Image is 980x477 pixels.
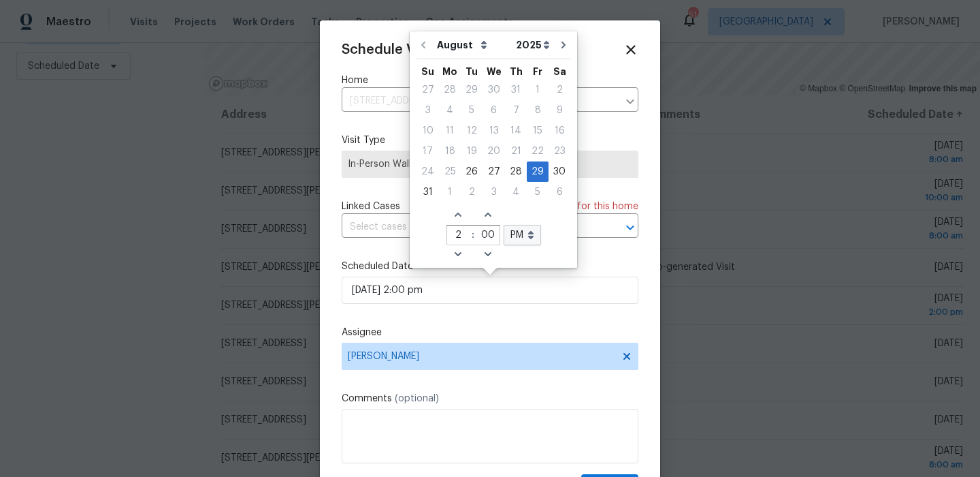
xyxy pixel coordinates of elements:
[505,121,527,141] div: Thu Aug 14 2025
[342,43,435,57] span: Schedule Visit
[505,182,527,202] div: Thu Sep 04 2025
[465,67,478,76] abbr: Tuesday
[483,80,505,99] div: 30
[342,91,618,112] input: Enter in an address
[461,161,483,182] div: Tue Aug 26 2025
[416,182,439,202] div: Sun Aug 31 2025
[439,183,461,202] div: 1
[447,206,470,225] span: Increase hours (12hr clock)
[505,80,527,100] div: Thu Jul 31 2025
[416,142,439,161] div: 17
[447,226,470,245] input: hours (12hr clock)
[461,182,483,202] div: Tue Sep 02 2025
[483,101,505,120] div: 6
[416,183,439,202] div: 31
[434,35,512,55] select: Month
[421,67,434,76] abbr: Sunday
[442,67,457,76] abbr: Monday
[483,162,505,181] div: 27
[527,80,549,100] div: Fri Aug 01 2025
[477,226,500,245] input: minutes
[439,100,461,121] div: Mon Aug 04 2025
[483,142,505,161] div: 20
[439,101,461,120] div: 4
[342,134,638,147] label: Visit Type
[549,101,570,120] div: 9
[527,141,549,161] div: Fri Aug 22 2025
[527,162,549,181] div: 29
[621,218,640,237] button: Open
[439,80,461,100] div: Mon Jul 28 2025
[527,101,549,120] div: 8
[527,80,549,99] div: 1
[439,121,461,141] div: Mon Aug 11 2025
[461,80,483,99] div: 29
[416,80,439,100] div: Sun Jul 27 2025
[461,80,483,100] div: Tue Jul 29 2025
[553,67,566,76] abbr: Saturday
[533,67,542,76] abbr: Friday
[549,80,570,99] div: 2
[477,206,500,225] span: Increase minutes
[510,67,523,76] abbr: Thursday
[483,80,505,100] div: Wed Jul 30 2025
[483,182,505,202] div: Wed Sep 03 2025
[461,141,483,161] div: Tue Aug 19 2025
[342,326,638,339] label: Assignee
[483,141,505,161] div: Wed Aug 20 2025
[416,121,439,141] div: Sun Aug 10 2025
[549,161,570,182] div: Sat Aug 30 2025
[549,100,570,121] div: Sat Aug 09 2025
[527,100,549,121] div: Fri Aug 08 2025
[439,141,461,161] div: Mon Aug 18 2025
[342,200,400,213] span: Linked Cases
[439,142,461,161] div: 18
[461,100,483,121] div: Tue Aug 05 2025
[461,162,483,181] div: 26
[342,74,638,87] label: Home
[527,182,549,202] div: Fri Sep 05 2025
[416,100,439,121] div: Sun Aug 03 2025
[505,142,527,161] div: 21
[439,161,461,182] div: Mon Aug 25 2025
[416,121,439,140] div: 10
[342,277,638,304] input: M/D/YYYY
[483,100,505,121] div: Wed Aug 06 2025
[549,121,570,140] div: 16
[527,121,549,140] div: 15
[487,67,502,76] abbr: Wednesday
[477,245,500,264] span: Decrease minutes
[461,121,483,140] div: 12
[505,161,527,182] div: Thu Aug 28 2025
[342,260,638,273] label: Scheduled Date
[342,217,600,238] input: Select cases
[461,142,483,161] div: 19
[512,35,553,55] select: Year
[505,141,527,161] div: Thu Aug 21 2025
[549,121,570,141] div: Sat Aug 16 2025
[505,101,527,120] div: 7
[527,121,549,141] div: Fri Aug 15 2025
[549,183,570,202] div: 6
[505,80,527,99] div: 31
[470,225,477,244] span: :
[416,161,439,182] div: Sun Aug 24 2025
[553,31,574,59] button: Go to next month
[505,121,527,140] div: 14
[483,183,505,202] div: 3
[348,351,615,362] span: [PERSON_NAME]
[461,183,483,202] div: 2
[483,161,505,182] div: Wed Aug 27 2025
[527,161,549,182] div: Fri Aug 29 2025
[623,42,638,57] span: Close
[549,182,570,202] div: Sat Sep 06 2025
[527,183,549,202] div: 5
[527,142,549,161] div: 22
[549,141,570,161] div: Sat Aug 23 2025
[483,121,505,141] div: Wed Aug 13 2025
[439,80,461,99] div: 28
[416,101,439,120] div: 3
[416,80,439,99] div: 27
[416,162,439,181] div: 24
[395,394,439,403] span: (optional)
